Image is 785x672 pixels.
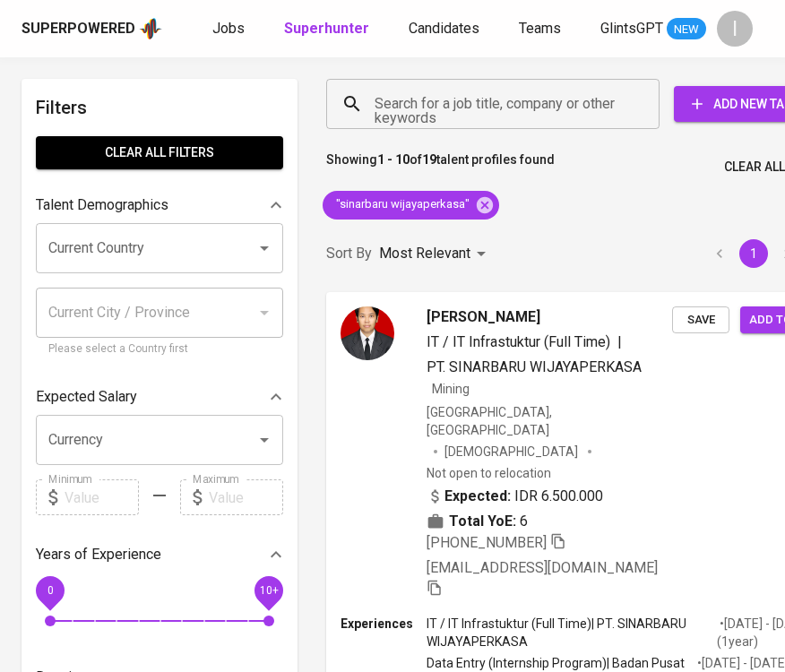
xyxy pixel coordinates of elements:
[36,93,283,122] h6: Filters
[432,382,470,396] span: Mining
[427,559,658,576] span: [EMAIL_ADDRESS][DOMAIN_NAME]
[284,18,373,40] a: Superhunter
[36,379,283,415] div: Expected Salary
[326,151,555,184] p: Showing of talent profiles found
[427,534,547,551] span: [PHONE_NUMBER]
[65,479,139,515] input: Value
[617,332,622,353] span: |
[427,306,540,328] span: [PERSON_NAME]
[209,479,283,515] input: Value
[427,486,603,507] div: IDR 6.500.000
[427,615,717,650] p: IT / IT Infrastuktur (Full Time) | PT. SINARBARU WIJAYAPERKASA
[139,16,162,42] img: app logo
[427,333,610,350] span: IT / IT Infrastuktur (Full Time)
[22,19,135,39] div: Superpowered
[36,537,283,573] div: Years of Experience
[409,20,479,37] span: Candidates
[259,584,278,597] span: 10+
[379,243,470,264] p: Most Relevant
[252,236,277,261] button: Open
[323,196,480,213] span: "sinarbaru wijayaperkasa"
[667,21,706,39] span: NEW
[252,427,277,452] button: Open
[326,243,372,264] p: Sort By
[323,191,499,220] div: "sinarbaru wijayaperkasa"
[427,403,672,439] div: [GEOGRAPHIC_DATA], [GEOGRAPHIC_DATA]
[449,511,516,532] b: Total YoE:
[600,18,706,40] a: GlintsGPT NEW
[36,136,283,169] button: Clear All filters
[341,306,394,360] img: 0c41b45ee1868a56698419c62ab613a6.jpg
[212,20,245,37] span: Jobs
[519,20,561,37] span: Teams
[427,358,642,375] span: PT. SINARBARU WIJAYAPERKASA
[444,486,511,507] b: Expected:
[22,16,162,42] a: Superpoweredapp logo
[284,20,369,37] b: Superhunter
[427,464,551,482] p: Not open to relocation
[48,340,271,358] p: Please select a Country first
[212,18,248,40] a: Jobs
[36,544,161,565] p: Years of Experience
[50,142,269,164] span: Clear All filters
[379,237,492,271] div: Most Relevant
[36,187,283,223] div: Talent Demographics
[519,18,565,40] a: Teams
[717,11,753,47] div: I
[409,18,483,40] a: Candidates
[681,310,720,331] span: Save
[739,239,768,268] button: page 1
[422,152,436,167] b: 19
[672,306,729,334] button: Save
[36,194,168,216] p: Talent Demographics
[520,511,528,532] span: 6
[36,386,137,408] p: Expected Salary
[341,615,427,633] p: Experiences
[47,584,53,597] span: 0
[444,443,581,461] span: [DEMOGRAPHIC_DATA]
[600,20,663,37] span: GlintsGPT
[724,156,785,178] span: Clear All
[377,152,410,167] b: 1 - 10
